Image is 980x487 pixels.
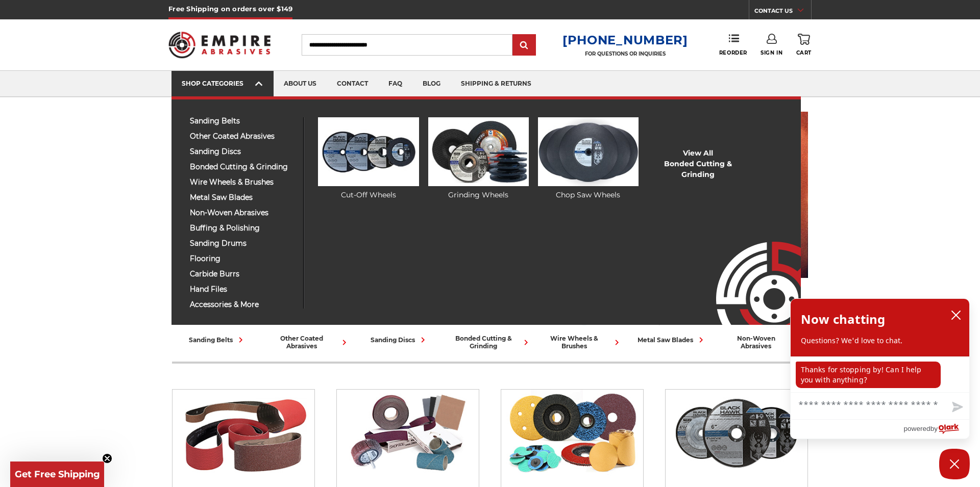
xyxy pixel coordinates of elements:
button: Close teaser [102,453,112,464]
div: sanding discs [371,335,428,345]
a: Reorder [719,34,747,56]
a: Powered by Olark [903,420,969,439]
input: Submit [514,35,534,56]
img: Other Coated Abrasives [342,390,474,476]
button: Send message [944,396,969,419]
img: Sanding Belts [178,390,310,476]
span: buffing & polishing [190,224,296,232]
a: blog [412,71,451,97]
span: hand files [190,286,296,293]
a: View AllBonded Cutting & Grinding [648,148,748,180]
img: Empire Abrasives Logo Image [698,212,801,325]
div: SHOP CATEGORIES [182,80,263,87]
span: carbide burrs [190,270,296,278]
div: sanding belts [189,335,246,345]
span: accessories & more [190,301,296,309]
span: Cart [796,49,812,56]
img: Sanding Discs [506,390,639,476]
p: Thanks for stopping by! Can I help you with anything? [796,362,941,388]
img: Empire Abrasives [168,25,271,65]
a: Cut-Off Wheels [318,117,419,200]
p: FOR QUESTIONS OR INQUIRIES [562,50,688,57]
div: bonded cutting & grinding [449,335,531,350]
img: Grinding Wheels [428,117,529,186]
span: by [930,422,938,435]
a: shipping & returns [451,71,542,97]
a: [PHONE_NUMBER] [562,33,688,47]
a: about us [274,71,327,97]
span: sanding drums [190,240,296,247]
span: other coated abrasives [190,133,296,140]
img: Bonded Cutting & Grinding [671,390,803,476]
a: Cart [796,34,812,56]
div: other coated abrasives [267,335,350,350]
a: Grinding Wheels [428,117,529,200]
span: non-woven abrasives [190,209,296,217]
a: faq [378,71,412,97]
h2: Now chatting [801,309,885,329]
span: Reorder [719,49,747,56]
img: Cut-Off Wheels [318,117,419,186]
span: sanding discs [190,148,296,156]
span: Get Free Shipping [15,469,100,480]
p: Questions? We'd love to chat. [801,336,959,346]
span: wire wheels & brushes [190,178,296,186]
span: bonded cutting & grinding [190,163,296,171]
img: Chop Saw Wheels [538,117,639,186]
a: contact [327,71,378,97]
span: sanding belts [190,117,296,125]
span: Sign In [761,49,782,56]
div: olark chatbox [790,298,970,439]
div: metal saw blades [638,335,706,345]
div: non-woven abrasives [721,335,804,350]
span: metal saw blades [190,194,296,201]
div: Get Free ShippingClose teaser [10,462,104,487]
span: powered [903,422,930,435]
button: close chatbox [948,307,964,323]
div: wire wheels & brushes [540,335,622,350]
a: Chop Saw Wheels [538,117,639,200]
div: chat [791,356,969,392]
button: Close Chatbox [939,449,970,479]
a: CONTACT US [754,5,811,19]
span: flooring [190,255,296,263]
